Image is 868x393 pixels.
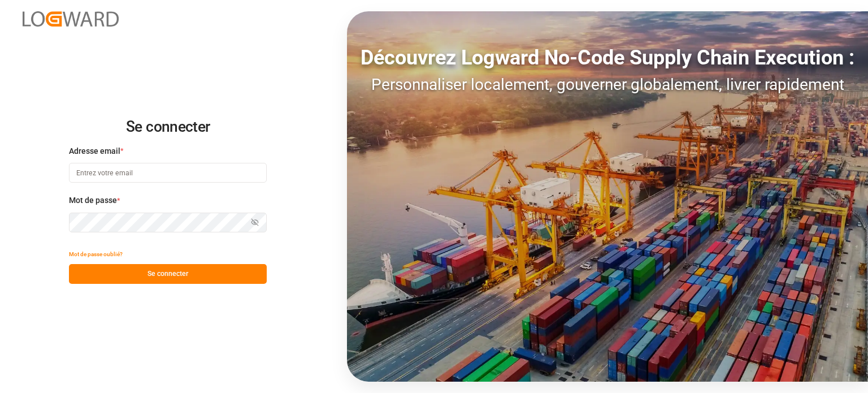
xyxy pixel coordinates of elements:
[69,163,267,183] input: Entrez votre email
[371,75,844,94] font: Personnaliser localement, gouverner globalement, livrer rapidement
[69,251,123,257] font: Mot de passe oublié?
[23,11,119,27] img: Logward_new_orange.png
[69,196,117,205] font: Mot de passe
[69,244,123,264] button: Mot de passe oublié?
[361,46,854,70] font: Découvrez Logward No-Code Supply Chain Execution :
[69,264,267,284] button: Se connecter
[126,118,210,135] font: Se connecter
[69,146,120,156] font: Adresse email
[147,270,188,278] font: Se connecter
